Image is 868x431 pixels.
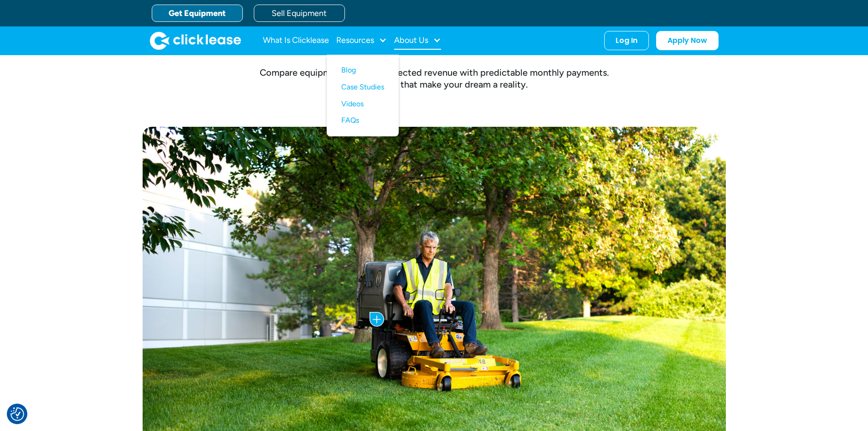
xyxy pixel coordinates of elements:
a: Apply Now [656,31,719,50]
a: home [150,31,241,50]
a: What Is Clicklease [263,31,329,50]
div: Log In [616,36,637,45]
div: Compare equipment costs to expected revenue with predictable monthly payments. Choose terms that ... [143,67,726,90]
div: Resources [336,31,387,50]
img: Clicklease logo [150,31,241,50]
img: Revisit consent button [10,407,24,421]
nav: Resources [327,55,399,136]
button: Consent Preferences [10,407,24,421]
div: About Us [394,31,441,50]
a: Blog [341,62,384,79]
a: Videos [341,96,384,113]
a: Get Equipment [152,5,243,22]
img: Plus icon with blue background [370,312,384,327]
a: Sell Equipment [254,5,345,22]
a: FAQs [341,112,384,129]
a: Case Studies [341,79,384,96]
